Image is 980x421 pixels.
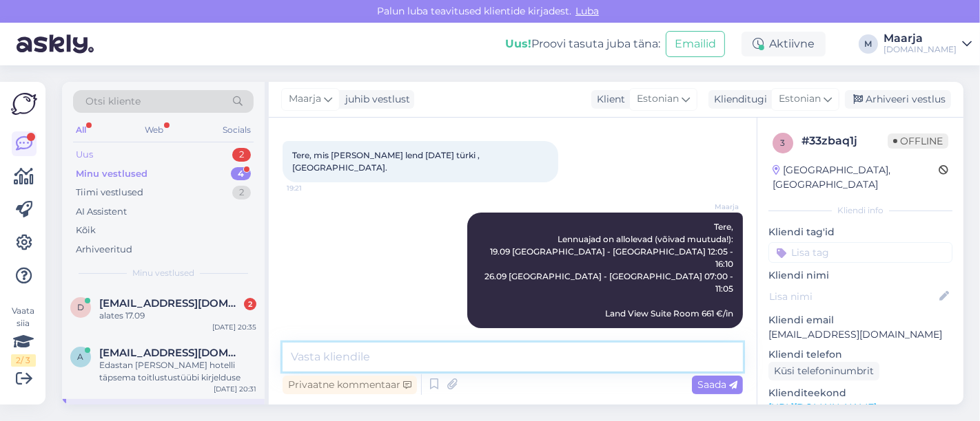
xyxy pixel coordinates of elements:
[637,91,679,107] span: Estonian
[768,386,952,400] p: Klienditeekond
[884,33,957,44] div: Maarja
[859,34,878,54] div: M
[802,133,888,149] div: # 33zbaq1j
[768,401,877,413] a: [URL][DOMAIN_NAME]
[845,90,951,109] div: Arhiveeri vestlus
[77,302,84,312] span: d
[340,92,410,107] div: juhib vestlust
[779,91,821,107] span: Estonian
[132,267,194,279] span: Minu vestlused
[666,31,725,57] button: Emailid
[289,91,321,107] span: Maarja
[11,93,37,115] img: Askly Logo
[687,202,739,212] span: Maarja
[244,298,256,310] div: 2
[212,322,256,332] div: [DATE] 20:35
[884,44,957,55] div: [DOMAIN_NAME]
[287,183,338,193] span: 19:21
[11,354,36,367] div: 2 / 3
[76,148,93,162] div: Uus
[143,121,167,139] div: Web
[768,362,879,380] div: Küsi telefoninumbrit
[768,327,952,342] p: [EMAIL_ADDRESS][DOMAIN_NAME]
[768,347,952,362] p: Kliendi telefon
[768,204,952,217] div: Kliendi info
[232,148,251,162] div: 2
[76,205,127,219] div: AI Assistent
[85,94,141,109] span: Otsi kliente
[283,376,417,394] div: Privaatne kommentaar
[768,242,952,263] input: Lisa tag
[76,167,147,181] div: Minu vestlused
[76,243,132,257] div: Arhiveeritud
[769,289,937,304] input: Lisa nimi
[99,347,243,359] span: a.motsmees@gmail.com
[591,92,625,107] div: Klient
[11,305,36,367] div: Vaata siia
[768,225,952,239] p: Kliendi tag'id
[99,359,256,384] div: Edastan [PERSON_NAME] hotelli täpsema toitlustustüübi kirjelduse
[768,268,952,283] p: Kliendi nimi
[708,92,767,107] div: Klienditugi
[773,163,939,192] div: [GEOGRAPHIC_DATA], [GEOGRAPHIC_DATA]
[505,36,660,52] div: Proovi tasuta juba täna:
[232,186,251,199] div: 2
[214,384,256,394] div: [DATE] 20:31
[76,224,96,237] div: Kõik
[505,37,531,50] b: Uus!
[99,297,243,310] span: davepindmaa@gmail.com
[99,310,256,322] div: alates 17.09
[78,352,84,362] span: a
[687,329,739,339] span: 20:37
[781,138,786,148] span: 3
[571,5,603,17] span: Luba
[888,133,948,149] span: Offline
[884,33,972,55] a: Maarja[DOMAIN_NAME]
[768,313,952,327] p: Kliendi email
[231,167,251,181] div: 4
[292,150,482,173] span: Tere, mis [PERSON_NAME] lend [DATE] türki , [GEOGRAPHIC_DATA].
[76,186,143,199] div: Tiimi vestlused
[742,32,826,56] div: Aktiivne
[697,378,737,391] span: Saada
[220,121,254,139] div: Socials
[73,121,89,139] div: All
